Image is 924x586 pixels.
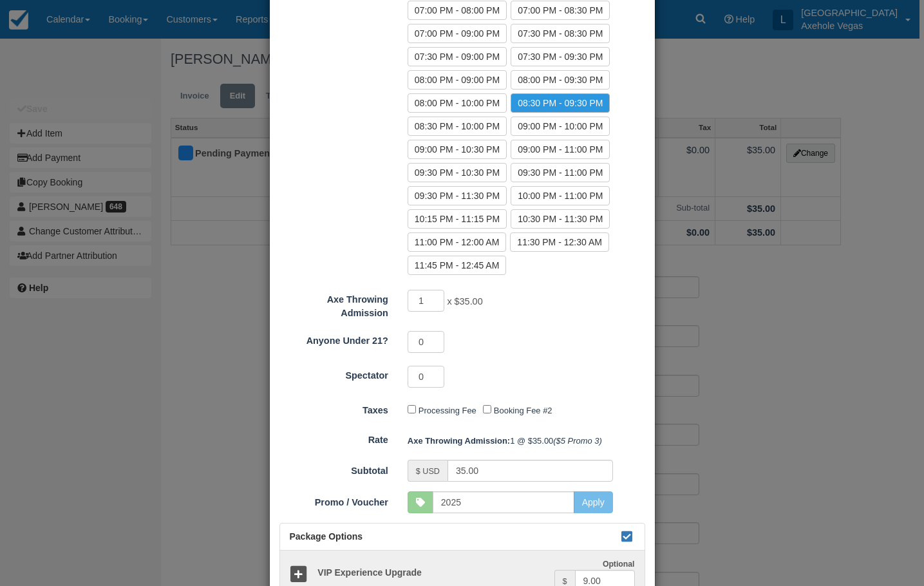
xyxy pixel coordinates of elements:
[511,163,610,182] label: 09:30 PM - 11:00 PM
[511,47,610,66] label: 07:30 PM - 09:30 PM
[408,163,507,182] label: 09:30 PM - 10:30 PM
[447,297,482,307] span: x $35.00
[270,330,398,348] label: Anyone Under 21?
[510,232,609,252] label: 11:30 PM - 12:30 AM
[511,93,610,113] label: 08:30 PM - 09:30 PM
[419,406,476,415] label: Processing Fee
[270,399,398,417] label: Taxes
[408,436,510,446] strong: Axe Throwing Admission
[511,1,610,20] label: 07:00 PM - 08:30 PM
[553,436,602,446] em: ($5 Promo 3)
[408,93,507,113] label: 08:00 PM - 10:00 PM
[408,47,507,66] label: 07:30 PM - 09:00 PM
[511,186,610,205] label: 10:00 PM - 11:00 PM
[408,186,507,205] label: 09:30 PM - 11:30 PM
[408,1,507,20] label: 07:00 PM - 08:00 PM
[511,209,610,229] label: 10:30 PM - 11:30 PM
[408,70,507,90] label: 08:00 PM - 09:00 PM
[270,364,398,383] label: Spectator
[574,491,613,513] button: Apply
[603,560,635,569] strong: Optional
[270,491,398,509] label: Promo / Voucher
[408,290,445,312] input: Axe Throwing Admission
[408,24,507,43] label: 07:00 PM - 09:00 PM
[408,331,445,353] input: Anyone Under 21?
[494,406,552,415] label: Booking Fee #2
[270,460,398,478] label: Subtotal
[408,256,507,275] label: 11:45 PM - 12:45 AM
[511,117,610,136] label: 09:00 PM - 10:00 PM
[416,467,440,476] small: $ USD
[408,117,507,136] label: 08:30 PM - 10:00 PM
[290,531,363,542] span: Package Options
[408,232,507,252] label: 11:00 PM - 12:00 AM
[408,209,507,229] label: 10:15 PM - 11:15 PM
[270,429,398,447] label: Rate
[398,430,655,451] div: 1 @ $35.00
[511,24,610,43] label: 07:30 PM - 08:30 PM
[511,140,610,159] label: 09:00 PM - 11:00 PM
[270,288,398,319] label: Axe Throwing Admission
[563,577,567,586] small: $
[511,70,610,90] label: 08:00 PM - 09:30 PM
[308,568,554,578] h5: VIP Experience Upgrade
[408,366,445,388] input: Spectator
[408,140,507,159] label: 09:00 PM - 10:30 PM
